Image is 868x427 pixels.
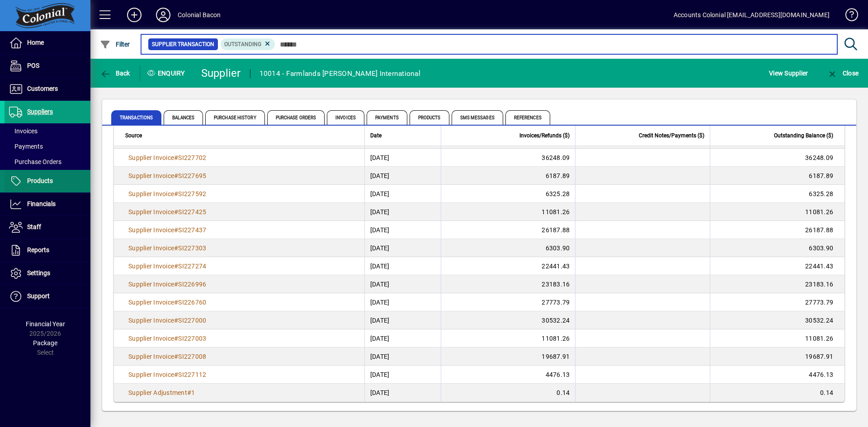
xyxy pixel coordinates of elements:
[178,353,206,360] span: SI227008
[178,335,206,342] span: SI227003
[9,127,38,135] span: Invoices
[769,66,808,80] span: View Supplier
[221,38,275,50] mat-chip: Outstanding Status: Outstanding
[710,221,844,239] td: 26187.88
[267,110,325,125] span: Purchase Orders
[27,177,53,184] span: Products
[174,371,178,378] span: #
[125,370,209,380] a: Supplier Invoice#SI227112
[174,172,178,179] span: #
[710,203,844,221] td: 11081.26
[5,78,90,100] a: Customers
[98,36,132,52] button: Filter
[817,65,868,81] app-page-header-button: Close enquiry
[710,311,844,329] td: 30532.24
[505,110,550,125] span: References
[441,167,576,185] td: 6187.89
[125,225,209,235] a: Supplier Invoice#SI227437
[441,366,576,384] td: 4476.13
[364,311,441,329] td: [DATE]
[125,153,209,163] a: Supplier Invoice#SI227702
[364,185,441,203] td: [DATE]
[125,388,198,398] a: Supplier Adjustment#1
[364,239,441,257] td: [DATE]
[128,335,174,342] span: Supplier Invoice
[441,329,576,347] td: 11081.26
[9,143,43,150] span: Payments
[410,110,449,125] span: Products
[90,65,140,81] app-page-header-button: Back
[27,39,44,46] span: Home
[367,110,407,125] span: Payments
[5,285,90,308] a: Support
[174,154,178,161] span: #
[125,171,209,181] a: Supplier Invoice#SI227695
[174,353,178,360] span: #
[174,281,178,288] span: #
[128,226,174,234] span: Supplier Invoice
[178,8,221,22] div: Colonial Bacon
[441,257,576,275] td: 22441.43
[125,279,209,289] a: Supplier Invoice#SI226996
[125,333,209,343] a: Supplier Invoice#SI227003
[364,167,441,185] td: [DATE]
[201,66,241,80] div: Supplier
[125,207,209,217] a: Supplier Invoice#SI227425
[205,110,265,125] span: Purchase History
[27,108,53,115] span: Suppliers
[98,65,132,81] button: Back
[27,246,49,253] span: Reports
[125,189,209,199] a: Supplier Invoice#SI227592
[825,65,861,81] button: Close
[364,329,441,347] td: [DATE]
[27,292,50,300] span: Support
[111,110,161,125] span: Transactions
[164,110,203,125] span: Balances
[710,366,844,384] td: 4476.13
[128,317,174,324] span: Supplier Invoice
[100,70,130,77] span: Back
[5,262,90,285] a: Settings
[174,190,178,197] span: #
[441,311,576,329] td: 30532.24
[519,131,570,141] span: Invoices/Refunds ($)
[364,221,441,239] td: [DATE]
[674,8,830,22] div: Accounts Colonial [EMAIL_ADDRESS][DOMAIN_NAME]
[710,185,844,203] td: 6325.28
[364,366,441,384] td: [DATE]
[441,149,576,167] td: 36248.09
[125,131,142,141] span: Source
[178,281,206,288] span: SI226996
[441,221,576,239] td: 26187.88
[364,293,441,311] td: [DATE]
[441,275,576,293] td: 23183.16
[327,110,364,125] span: Invoices
[125,352,209,361] a: Supplier Invoice#SI227008
[5,170,90,192] a: Products
[774,131,833,141] span: Outstanding Balance ($)
[441,347,576,366] td: 19687.91
[178,208,206,216] span: SI227425
[187,389,191,396] span: #
[364,149,441,167] td: [DATE]
[128,389,187,396] span: Supplier Adjustment
[710,329,844,347] td: 11081.26
[174,335,178,342] span: #
[639,131,704,141] span: Credit Notes/Payments ($)
[27,223,41,230] span: Staff
[128,154,174,161] span: Supplier Invoice
[178,154,206,161] span: SI227702
[191,389,195,396] span: 1
[128,244,174,252] span: Supplier Invoice
[152,40,214,49] span: Supplier Transaction
[441,203,576,221] td: 11081.26
[178,190,206,197] span: SI227592
[224,41,261,47] span: Outstanding
[827,70,859,77] span: Close
[128,190,174,197] span: Supplier Invoice
[128,208,174,216] span: Supplier Invoice
[178,317,206,324] span: SI227000
[27,200,56,207] span: Financials
[5,55,90,77] a: POS
[5,32,90,54] a: Home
